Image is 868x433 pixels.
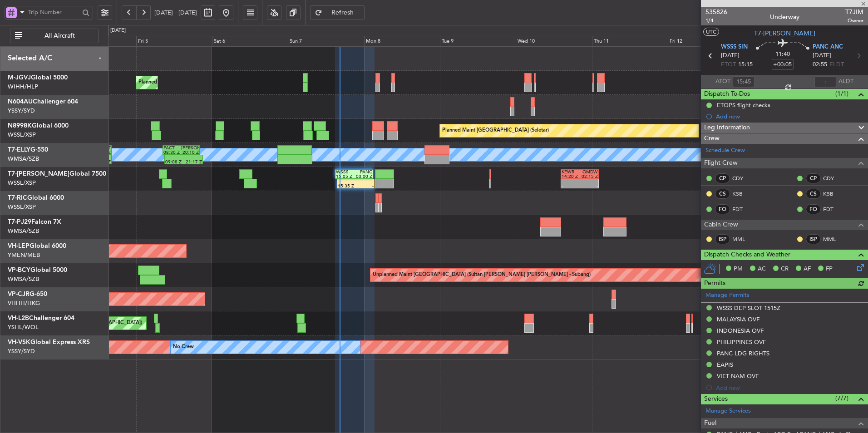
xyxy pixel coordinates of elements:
[705,7,727,17] span: 535826
[8,347,35,355] a: YSSY/SYD
[704,394,728,404] span: Services
[823,190,843,198] a: KSB
[721,43,748,52] span: WSSS SIN
[324,10,361,16] span: Refresh
[715,77,730,86] span: ATOT
[806,173,821,183] div: CP
[442,124,549,138] div: Planned Maint [GEOGRAPHIC_DATA] (Seletar)
[704,220,738,230] span: Cabin Crew
[732,205,753,213] a: FDT
[163,150,181,155] div: 08:30 Z
[24,33,95,39] span: All Aircraft
[806,204,821,214] div: FO
[738,60,753,69] span: 15:15
[704,158,738,168] span: Flight Crew
[8,83,38,91] a: WIHH/HLP
[136,36,212,47] div: Fri 5
[8,171,69,177] span: T7-[PERSON_NAME]
[8,315,74,321] a: VH-L2BChallenger 604
[813,43,843,52] span: PANC ANC
[8,179,36,187] a: WSSL/XSP
[8,219,31,225] span: T7-PJ29
[8,251,40,259] a: YMEN/MEB
[173,340,194,354] div: No Crew
[845,7,863,17] span: T7JIM
[8,219,61,225] a: T7-PJ29Falcon 7X
[8,98,33,105] span: N604AU
[336,174,354,179] div: 15:05 Z
[181,146,199,150] div: [PERSON_NAME]
[373,268,591,282] div: Unplanned Maint [GEOGRAPHIC_DATA] (Sultan [PERSON_NAME] [PERSON_NAME] - Subang)
[440,36,516,47] div: Tue 9
[829,60,844,69] span: ELDT
[580,184,598,188] div: -
[806,189,821,199] div: CS
[715,173,730,183] div: CP
[806,234,821,244] div: ISP
[775,50,790,59] span: 11:40
[715,234,730,244] div: ISP
[705,17,727,25] span: 1/4
[835,394,848,403] span: (7/7)
[8,291,30,297] span: VP-CJR
[8,147,48,153] a: T7-ELLYG-550
[580,174,598,179] div: 02:15 Z
[8,195,64,201] a: T7-RICGlobal 6000
[754,29,815,38] span: T7-[PERSON_NAME]
[721,51,740,60] span: [DATE]
[8,147,30,153] span: T7-ELLY
[804,265,811,274] span: AF
[154,9,197,17] span: [DATE] - [DATE]
[845,17,863,25] span: Owner
[758,265,766,274] span: AC
[181,150,199,155] div: 20:10 Z
[8,275,39,283] a: WMSA/SZB
[8,323,39,331] a: YSHL/WOL
[823,174,843,182] a: CDY
[704,89,750,99] span: Dispatch To-Dos
[704,250,790,260] span: Dispatch Checks and Weather
[668,36,744,47] div: Fri 12
[823,235,843,243] a: MML
[8,339,90,345] a: VH-VSKGlobal Express XRS
[336,170,354,174] div: WSSS
[8,195,27,201] span: T7-RIC
[8,299,40,307] a: VHHH/HKG
[592,36,668,47] div: Thu 11
[562,170,580,174] div: KEWR
[516,36,592,47] div: Wed 10
[8,98,78,105] a: N604AUChallenger 604
[8,267,67,273] a: VP-BCYGlobal 5000
[705,146,745,155] a: Schedule Crew
[8,203,36,211] a: WSSL/XSP
[835,89,848,98] span: (1/1)
[715,189,730,199] div: CS
[163,146,181,150] div: FACT
[338,184,356,188] div: 15:35 Z
[704,418,716,428] span: Fuel
[310,5,365,20] button: Refresh
[734,265,743,274] span: PM
[826,265,833,274] span: FP
[138,76,245,89] div: Planned Maint [GEOGRAPHIC_DATA] (Seletar)
[8,123,69,129] a: N8998KGlobal 6000
[813,60,827,69] span: 02:55
[354,170,372,174] div: PANC
[364,36,440,47] div: Mon 8
[8,243,66,249] a: VH-LEPGlobal 6000
[704,133,720,144] span: Crew
[8,243,30,249] span: VH-LEP
[732,174,753,182] a: CDY
[715,204,730,214] div: FO
[704,123,750,133] span: Leg Information
[356,184,374,188] div: -
[732,190,753,198] a: KSB
[8,227,39,235] a: WMSA/SZB
[703,28,719,36] button: UTC
[8,315,29,321] span: VH-L2B
[8,267,30,273] span: VP-BCY
[562,174,580,179] div: 14:20 Z
[838,77,853,86] span: ALDT
[8,339,30,345] span: VH-VSK
[8,74,68,81] a: M-JGVJGlobal 5000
